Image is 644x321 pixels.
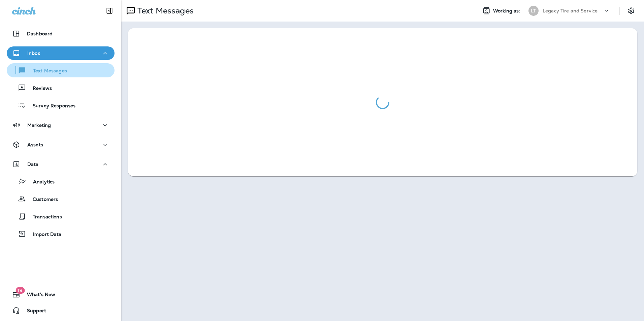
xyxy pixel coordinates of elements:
p: Legacy Tire and Service [543,8,598,13]
button: Settings [625,5,637,17]
p: Inbox [27,50,40,56]
button: Dashboard [7,27,115,40]
p: Data [27,162,39,167]
p: Text Messages [26,68,67,74]
button: Text Messages [7,63,115,77]
button: Import Data [7,227,115,241]
p: Transactions [26,214,62,220]
button: Transactions [7,209,115,223]
p: Analytics [26,179,55,185]
button: Survey Responses [7,98,115,112]
p: Customers [26,197,58,203]
button: Analytics [7,174,115,188]
button: Support [7,304,115,317]
span: Support [20,308,46,316]
p: Reviews [26,85,52,92]
button: Inbox [7,46,115,60]
p: Assets [27,142,43,147]
span: Working as: [493,8,522,14]
p: Text Messages [135,6,194,16]
button: Customers [7,192,115,206]
button: Marketing [7,118,115,132]
p: Dashboard [27,31,53,36]
span: What's New [20,292,55,300]
button: Reviews [7,81,115,95]
span: 19 [15,287,25,294]
p: Survey Responses [26,103,75,109]
div: LT [528,6,539,16]
button: Data [7,157,115,171]
p: Marketing [27,122,51,128]
button: Assets [7,138,115,151]
p: Import Data [26,231,62,238]
button: Collapse Sidebar [100,4,119,17]
button: 19What's New [7,288,115,301]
